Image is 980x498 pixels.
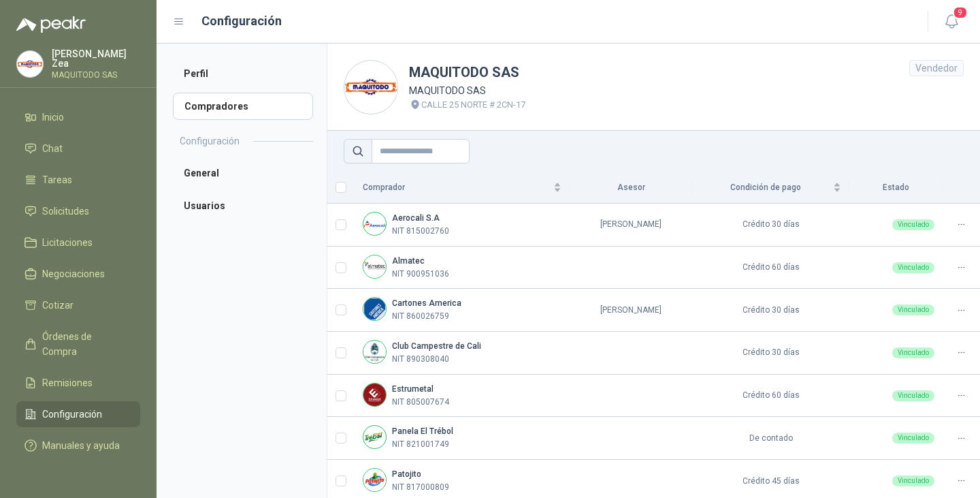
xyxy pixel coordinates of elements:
[849,172,943,204] th: Estado
[42,329,127,359] span: Órdenes de Compra
[701,181,830,194] span: Condición de pago
[693,375,849,418] td: Crédito 60 días
[392,481,449,494] p: NIT 817000809
[892,347,934,358] div: Vinculado
[42,204,89,219] span: Solicitudes
[42,141,63,156] span: Chat
[909,60,964,76] div: Vendedor
[570,172,693,204] th: Asesor
[392,438,449,451] p: NIT 821001749
[42,438,120,453] span: Manuales y ayuda
[16,292,140,318] a: Cotizar
[392,426,453,436] b: Panela El Trébol
[16,324,140,364] a: Órdenes de Compra
[892,390,934,401] div: Vinculado
[392,268,449,281] p: NIT 900951036
[693,417,849,460] td: De contado
[693,332,849,375] td: Crédito 30 días
[693,247,849,290] td: Crédito 60 días
[355,172,570,204] th: Comprador
[892,305,934,315] div: Vinculado
[16,104,140,130] a: Inicio
[392,396,449,409] p: NIT 805007674
[409,83,525,98] p: MAQUITODO SAS
[16,198,140,224] a: Solicitudes
[570,289,693,332] td: [PERSON_NAME]
[42,110,64,125] span: Inicio
[173,159,313,187] a: General
[42,375,93,390] span: Remisiones
[16,261,140,287] a: Negociaciones
[201,12,282,31] h1: Configuración
[392,256,425,266] b: Almatec
[16,401,140,427] a: Configuración
[363,298,386,320] img: Company Logo
[42,298,73,313] span: Cotizar
[892,476,934,486] div: Vinculado
[344,61,397,114] img: Company Logo
[16,136,140,161] a: Chat
[392,310,449,323] p: NIT 860026759
[693,204,849,247] td: Crédito 30 días
[42,235,93,250] span: Licitaciones
[363,384,386,406] img: Company Logo
[17,51,43,77] img: Company Logo
[953,6,968,19] span: 9
[363,341,386,363] img: Company Logo
[42,266,105,281] span: Negociaciones
[392,213,440,223] b: Aerocali S.A
[392,384,434,394] b: Estrumetal
[52,71,140,79] p: MAQUITODO SAS
[392,341,481,351] b: Club Campestre de Cali
[173,60,313,87] a: Perfil
[16,230,140,255] a: Licitaciones
[392,225,449,238] p: NIT 815002760
[173,192,313,219] a: Usuarios
[363,181,551,194] span: Comprador
[16,433,140,458] a: Manuales y ayuda
[363,469,386,491] img: Company Logo
[363,426,386,448] img: Company Logo
[892,433,934,443] div: Vinculado
[52,49,140,68] p: [PERSON_NAME] Zea
[173,93,313,120] a: Compradores
[16,16,86,33] img: Logo peakr
[570,204,693,247] td: [PERSON_NAME]
[892,219,934,230] div: Vinculado
[693,172,849,204] th: Condición de pago
[392,298,461,308] b: Cartones America
[16,167,140,193] a: Tareas
[363,255,386,278] img: Company Logo
[421,98,525,112] p: CALLE 25 NORTE # 2CN-17
[392,469,421,479] b: Patojito
[42,172,72,187] span: Tareas
[892,262,934,273] div: Vinculado
[42,407,102,422] span: Configuración
[363,213,386,235] img: Company Logo
[693,289,849,332] td: Crédito 30 días
[939,10,964,34] button: 9
[16,370,140,396] a: Remisiones
[409,62,525,83] h1: MAQUITODO SAS
[180,134,240,149] h2: Configuración
[392,353,449,366] p: NIT 890308040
